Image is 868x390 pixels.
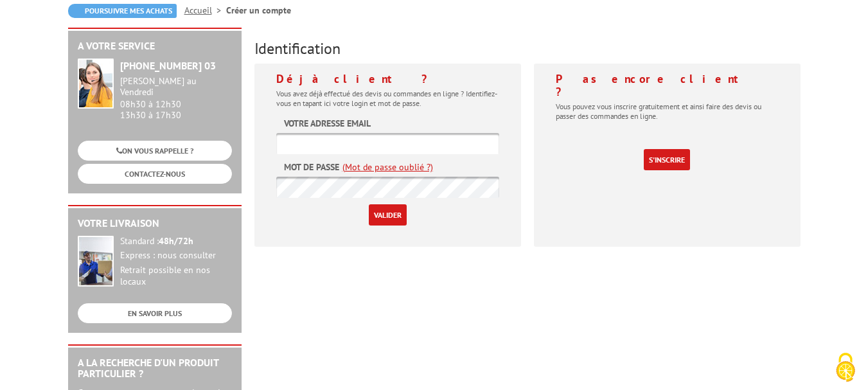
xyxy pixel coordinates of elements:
div: Retrait possible en nos locaux [120,265,232,288]
img: widget-livraison.jpg [78,236,114,287]
a: Accueil [184,4,226,16]
h3: Identification [254,40,801,57]
strong: 48h/72h [159,235,193,247]
input: Valider [369,204,407,226]
p: Vous pouvez vous inscrire gratuitement et ainsi faire des devis ou passer des commandes en ligne. [556,102,779,121]
h2: A la recherche d'un produit particulier ? [78,357,232,380]
h2: Votre livraison [78,218,232,229]
label: Mot de passe [284,161,339,173]
button: Cookies (fenêtre modale) [823,346,868,390]
label: Votre adresse email [284,117,371,130]
div: 08h30 à 12h30 13h30 à 17h30 [120,76,232,120]
a: ON VOUS RAPPELLE ? [78,141,232,161]
a: CONTACTEZ-NOUS [78,164,232,184]
a: S'inscrire [644,149,690,170]
a: Poursuivre mes achats [68,4,177,18]
h4: Déjà client ? [276,73,499,85]
img: widget-service.jpg [78,58,114,109]
h2: A votre service [78,40,232,52]
div: [PERSON_NAME] au Vendredi [120,76,232,98]
div: Standard : [120,236,232,247]
li: Créer un compte [226,4,291,17]
h4: Pas encore client ? [556,73,779,98]
a: EN SAVOIR PLUS [78,303,232,323]
div: Express : nous consulter [120,250,232,261]
img: Cookies (fenêtre modale) [829,351,862,384]
strong: [PHONE_NUMBER] 03 [120,59,216,72]
a: (Mot de passe oublié ?) [342,161,433,173]
p: Vous avez déjà effectué des devis ou commandes en ligne ? Identifiez-vous en tapant ici votre log... [276,89,499,108]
